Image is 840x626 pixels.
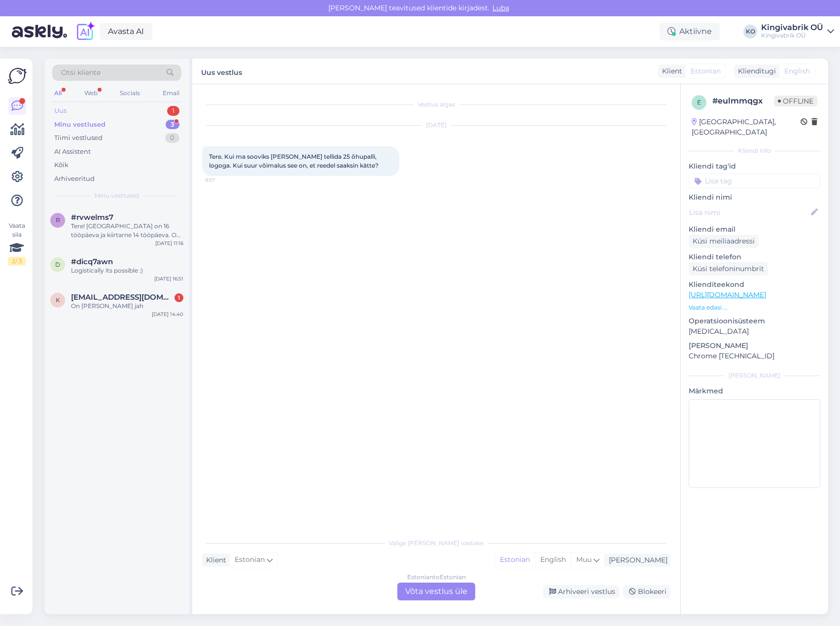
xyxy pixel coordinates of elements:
div: 0 [165,133,179,143]
div: Socials [118,87,142,100]
div: Kliendi info [689,146,820,155]
a: Avasta AI [100,23,152,40]
div: [DATE] 11:16 [155,240,183,247]
p: Kliendi tag'id [689,161,820,172]
div: Vaata siia [8,221,26,266]
div: Kingivabrik OÜ [761,24,823,32]
div: Tiimi vestlused [54,133,103,143]
img: explore-ai [75,21,96,42]
div: 3 [166,120,179,130]
span: r [56,216,60,224]
p: Kliendi telefon [689,252,820,262]
div: Võta vestlus üle [397,583,475,600]
div: Logistically its possible :) [71,266,183,275]
span: k [56,296,60,304]
div: Küsi telefoninumbrit [689,262,768,276]
div: Klient [658,66,682,76]
div: [DATE] [202,121,670,130]
p: Chrome [TECHNICAL_ID] [689,351,820,361]
div: 1 [175,293,183,302]
a: [URL][DOMAIN_NAME] [689,290,766,299]
span: #rvwelms7 [71,213,113,222]
span: Muu [576,555,592,564]
div: Web [82,87,100,100]
div: Küsi meiliaadressi [689,235,759,248]
div: All [52,87,64,100]
div: Aktiivne [660,23,720,40]
div: # eulmmqgx [712,95,774,107]
div: KO [743,25,757,38]
div: Kõik [54,160,69,170]
div: English [535,553,571,567]
p: [MEDICAL_DATA] [689,326,820,337]
div: Tere! [GEOGRAPHIC_DATA] on 16 tööpäeva ja kiirtarne 14 tööpäeva. On võimalik, et tootja võtab kii... [71,222,183,240]
p: [PERSON_NAME] [689,341,820,351]
span: English [784,66,810,76]
div: Vestlus algas [202,100,670,109]
div: AI Assistent [54,147,91,157]
p: Märkmed [689,386,820,396]
span: karolinaarbeiter9@gmail.com [71,293,174,302]
img: Askly Logo [8,67,27,85]
span: Minu vestlused [95,191,139,200]
div: Estonian to Estonian [407,573,466,582]
div: Klient [202,555,226,565]
p: Operatsioonisüsteem [689,316,820,326]
span: #dicq7awn [71,257,113,266]
div: Klienditugi [734,66,776,76]
div: [PERSON_NAME] [689,371,820,380]
div: [PERSON_NAME] [605,555,667,565]
div: Estonian [495,553,535,567]
input: Lisa nimi [689,207,809,218]
div: [GEOGRAPHIC_DATA], [GEOGRAPHIC_DATA] [692,117,801,138]
a: Kingivabrik OÜKingivabrik OÜ [761,24,834,39]
label: Uus vestlus [201,65,242,78]
div: Minu vestlused [54,120,105,130]
div: On [PERSON_NAME] jah [71,302,183,311]
div: Blokeeri [623,585,670,598]
span: Tere. Kui ma sooviks [PERSON_NAME] tellida 25 õhupalli, logoga. Kui suur võimalus see on, et reed... [209,153,379,169]
span: 9:57 [205,176,242,184]
div: Email [161,87,181,100]
div: Arhiveeri vestlus [543,585,619,598]
span: Estonian [235,555,265,565]
div: Arhiveeritud [54,174,95,184]
p: Klienditeekond [689,279,820,290]
div: Uus [54,106,67,116]
div: [DATE] 14:40 [152,311,183,318]
span: Luba [490,3,512,12]
span: e [697,99,701,106]
div: Kingivabrik OÜ [761,32,823,39]
span: Otsi kliente [61,68,101,78]
p: Kliendi email [689,224,820,235]
p: Kliendi nimi [689,192,820,203]
div: [DATE] 16:51 [154,275,183,282]
div: Valige [PERSON_NAME] vastake [202,539,670,548]
input: Lisa tag [689,174,820,188]
span: Offline [774,96,817,106]
div: 1 [167,106,179,116]
span: d [55,261,60,268]
div: 2 / 3 [8,257,26,266]
span: Estonian [691,66,721,76]
p: Vaata edasi ... [689,303,820,312]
